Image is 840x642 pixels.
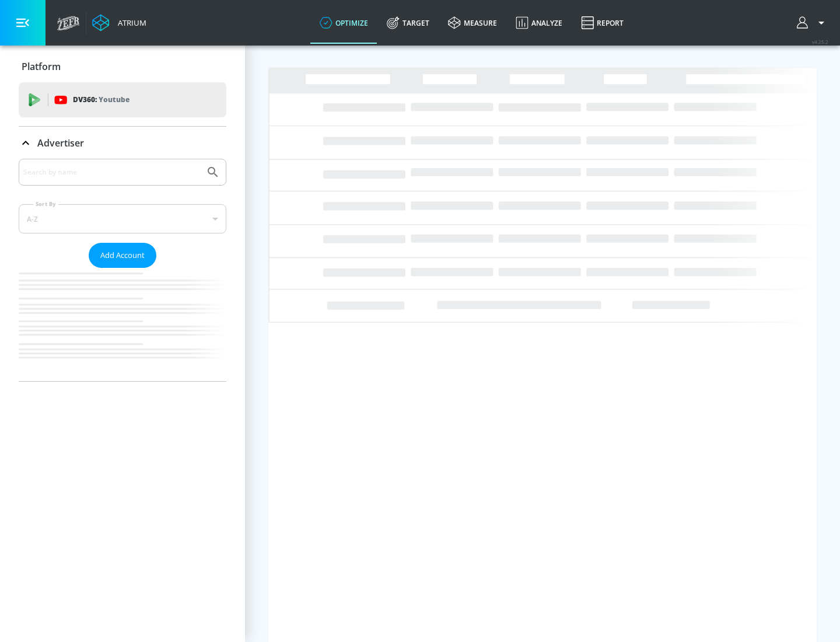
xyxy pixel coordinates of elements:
[377,2,439,44] a: Target
[812,39,828,45] span: v 4.25.2
[310,2,377,44] a: optimize
[73,93,129,106] p: DV360:
[92,14,146,32] a: Atrium
[19,268,226,381] nav: list of Advertiser
[19,204,226,233] div: A-Z
[19,159,226,381] div: Advertiser
[113,18,146,28] div: Atrium
[33,200,58,208] label: Sort By
[37,137,84,149] p: Advertiser
[572,2,633,44] a: Report
[19,127,226,159] div: Advertiser
[22,60,61,73] p: Platform
[506,2,572,44] a: Analyze
[439,2,506,44] a: measure
[99,93,129,106] p: Youtube
[23,165,200,180] input: Search by name
[19,82,226,117] div: DV360: Youtube
[89,243,156,268] button: Add Account
[100,249,145,262] span: Add Account
[19,50,226,83] div: Platform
